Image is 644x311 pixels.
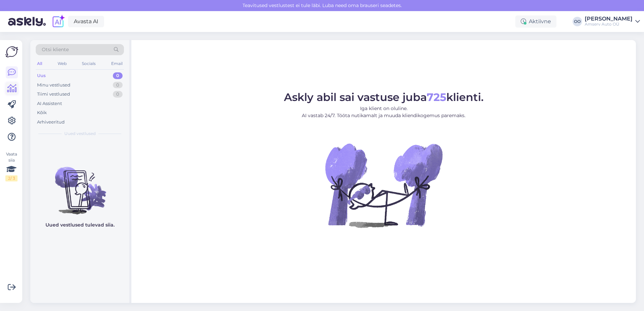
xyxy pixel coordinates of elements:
img: No Chat active [323,125,444,246]
span: Otsi kliente [42,46,69,53]
div: Arhiveeritud [37,119,65,126]
div: Tiimi vestlused [37,91,70,98]
b: 725 [427,91,446,104]
a: Avasta AI [68,16,104,27]
div: Vaata siia [5,151,18,181]
span: Uued vestlused [64,131,96,137]
div: 0 [113,72,123,79]
div: AI Assistent [37,100,62,107]
div: OO [573,17,582,26]
div: Web [56,59,68,68]
div: 0 [113,82,123,89]
div: Aktiivne [515,15,556,28]
div: 2 / 3 [5,175,18,181]
span: Askly abil sai vastuse juba klienti. [284,91,484,104]
img: No chats [30,155,129,215]
p: Iga klient on oluline. AI vastab 24/7. Tööta nutikamalt ja muuda kliendikogemus paremaks. [284,105,484,119]
div: 0 [113,91,123,98]
div: Uus [37,72,46,79]
a: [PERSON_NAME]Amserv Auto OÜ [585,16,640,27]
div: Email [110,59,124,68]
img: explore-ai [51,14,65,29]
img: Askly Logo [5,45,18,58]
div: Amserv Auto OÜ [585,22,633,27]
div: All [36,59,43,68]
div: [PERSON_NAME] [585,16,633,22]
div: Minu vestlused [37,82,70,89]
p: Uued vestlused tulevad siia. [45,221,115,229]
div: Kõik [37,109,47,116]
div: Socials [80,59,97,68]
